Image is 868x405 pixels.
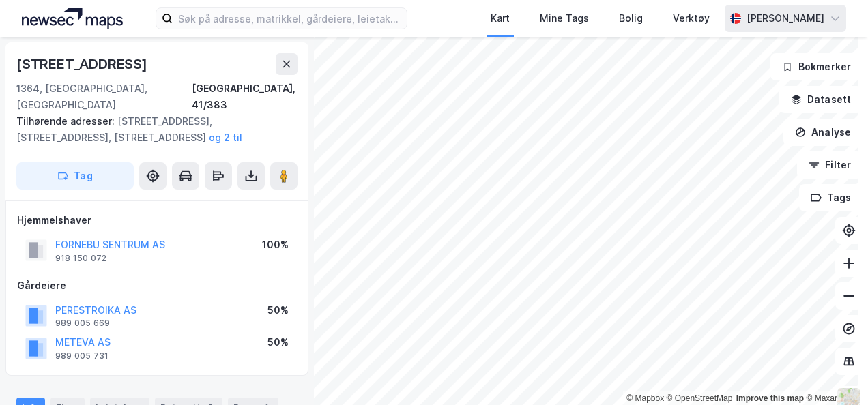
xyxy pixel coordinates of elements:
div: Gårdeiere [17,277,297,294]
div: Hjemmelshaver [17,212,297,228]
div: 918 150 072 [55,253,106,264]
div: [STREET_ADDRESS], [STREET_ADDRESS], [STREET_ADDRESS] [16,113,287,146]
div: Mine Tags [540,10,589,27]
a: OpenStreetMap [667,393,733,403]
div: Bolig [619,10,643,27]
div: Kart [491,10,510,27]
button: Bokmerker [770,53,863,80]
button: Filter [797,151,863,179]
button: Tag [16,162,134,190]
div: Kontrollprogram for chat [800,340,868,405]
a: Mapbox [626,393,664,403]
button: Tags [799,184,863,211]
div: Verktøy [673,10,710,27]
button: Analyse [783,119,863,146]
button: Datasett [779,86,863,113]
div: 989 005 669 [55,318,110,329]
div: 100% [262,237,289,253]
a: Improve this map [736,393,804,403]
div: [PERSON_NAME] [747,10,824,27]
input: Søk på adresse, matrikkel, gårdeiere, leietakere eller personer [173,8,406,29]
div: 989 005 731 [55,350,108,361]
div: [GEOGRAPHIC_DATA], 41/383 [192,80,298,113]
iframe: Chat Widget [800,340,868,405]
div: [STREET_ADDRESS] [16,53,150,75]
span: Tilhørende adresser: [16,115,117,127]
div: 50% [267,302,289,318]
div: 1364, [GEOGRAPHIC_DATA], [GEOGRAPHIC_DATA] [16,80,192,113]
div: 50% [267,334,289,350]
img: logo.a4113a55bc3d86da70a041830d287a7e.svg [22,8,123,29]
